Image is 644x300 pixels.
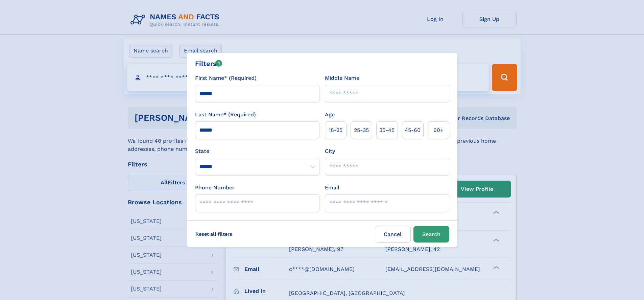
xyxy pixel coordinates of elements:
label: Last Name* (Required) [195,111,256,119]
label: Phone Number [195,184,235,192]
label: Middle Name [325,74,359,82]
label: Email [325,184,339,192]
label: Age [325,111,335,119]
div: Filters [195,59,222,69]
button: Search [413,226,449,243]
span: 18‑25 [329,126,342,134]
span: 60+ [433,126,444,134]
label: Cancel [375,226,411,243]
label: First Name* (Required) [195,74,257,82]
span: 45‑60 [405,126,421,134]
span: 25‑35 [354,126,369,134]
label: Reset all filters [191,226,237,242]
label: City [325,147,335,155]
span: 35‑45 [379,126,395,134]
label: State [195,147,319,155]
